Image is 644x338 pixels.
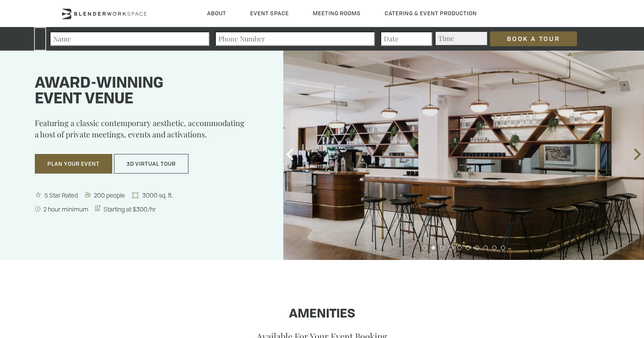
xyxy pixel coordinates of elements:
span: 5 Star Rated [43,191,80,199]
span: 2 hour minimum [42,205,91,213]
input: Name [50,31,210,46]
iframe: Chat Widget [487,226,644,338]
h1: Amenities [61,307,583,321]
input: Phone Number [215,31,375,46]
span: 200 people [92,191,127,199]
button: Plan Your Event [35,154,112,174]
h1: Award-winning event venue [35,76,262,107]
span: 3000 sq. ft. [141,191,175,199]
button: 3D Virtual Tour [114,154,188,174]
input: Date [380,31,433,46]
p: Featuring a classic contemporary aesthetic, accommodating a host of private meetings, events and ... [35,117,262,146]
input: Book a Tour [490,31,577,46]
span: Starting at $300/hr [102,205,158,213]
